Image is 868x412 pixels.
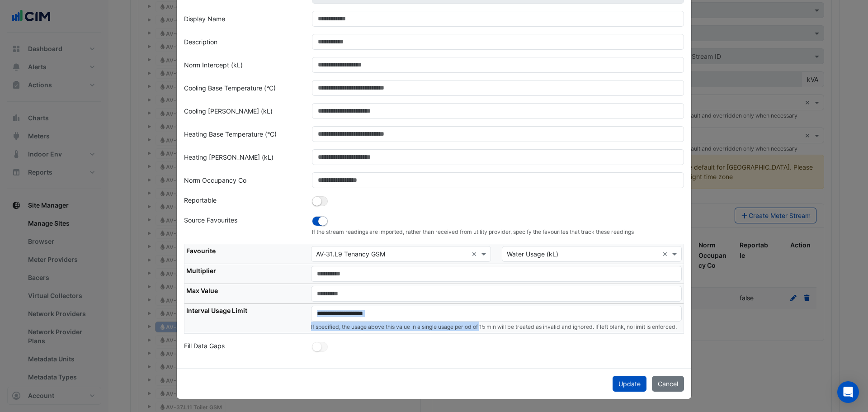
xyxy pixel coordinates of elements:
[662,249,670,259] span: Clear
[184,341,225,354] label: Fill Data Gaps
[312,228,684,236] small: If the stream readings are imported, rather than received from utility provider, specify the favo...
[184,304,309,333] th: Interval Usage Limit
[472,249,479,259] span: Clear
[184,149,274,165] label: Heating [PERSON_NAME] (kL)
[652,376,684,392] button: Cancel
[184,244,309,264] th: Favourite
[311,323,677,330] small: If specified, the usage above this value in a single usage period of 15 min will be treated as in...
[184,11,225,27] label: Display Name
[184,34,217,50] label: Description
[184,195,217,208] label: Reportable
[184,126,277,142] label: Heating Base Temperature (°C)
[184,215,237,228] label: Source Favourites
[184,57,243,73] label: Norm Intercept (kL)
[184,172,246,188] label: Norm Occupancy Co
[184,284,309,304] th: Max Value
[613,376,646,392] button: Update
[184,103,273,119] label: Cooling [PERSON_NAME] (kL)
[837,381,859,403] div: Open Intercom Messenger
[184,264,309,284] th: Multiplier
[184,80,276,96] label: Cooling Base Temperature (°C)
